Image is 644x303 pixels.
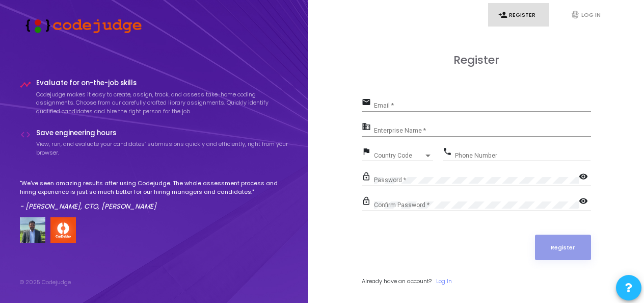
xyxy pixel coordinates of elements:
[20,179,289,196] p: "We've seen amazing results after using Codejudge. The whole assessment process and hiring experi...
[36,140,289,157] p: View, run, and evaluate your candidates’ submissions quickly and efficiently, right from your bro...
[362,121,374,134] mat-icon: business
[20,201,156,211] em: - [PERSON_NAME], CTO, [PERSON_NAME]
[498,10,507,19] i: person_add
[535,235,591,260] button: Register
[579,196,591,208] mat-icon: visibility
[36,79,289,87] h4: Evaluate for on-the-job skills
[20,129,31,140] i: code
[362,97,374,109] mat-icon: email
[362,54,591,67] h3: Register
[362,171,374,184] mat-icon: lock_outline
[374,127,591,134] input: Enterprise Name
[20,217,45,243] img: user image
[20,278,71,287] div: © 2025 Codejudge
[560,3,622,27] a: fingerprintLog In
[362,146,374,159] mat-icon: flag
[374,153,424,159] span: Country Code
[362,277,432,285] span: Already have an account?
[362,196,374,208] mat-icon: lock_outline
[50,217,76,243] img: company-logo
[579,171,591,184] mat-icon: visibility
[455,152,591,159] input: Phone Number
[443,146,455,159] mat-icon: phone
[571,10,580,19] i: fingerprint
[374,102,591,109] input: Email
[488,3,549,27] a: person_addRegister
[36,129,289,137] h4: Save engineering hours
[36,90,289,116] p: Codejudge makes it easy to create, assign, track, and assess take-home coding assignments. Choose...
[436,277,452,286] a: Log In
[20,79,31,90] i: timeline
